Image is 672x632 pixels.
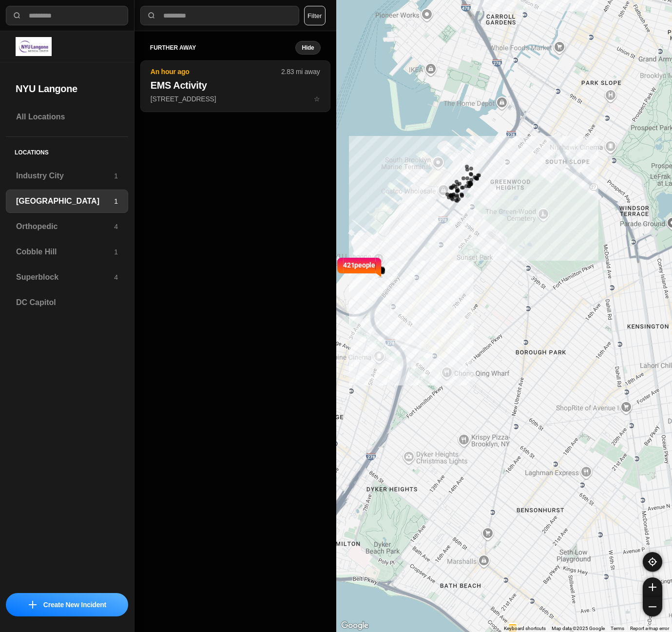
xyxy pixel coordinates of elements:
[140,60,330,112] button: An hour ago2.83 mi awayEMS Activity[STREET_ADDRESS]star
[150,44,296,52] h5: further away
[6,266,128,289] a: Superblock4
[6,137,128,164] h5: Locations
[16,37,52,56] img: logo
[6,215,128,238] a: Orthopedic4
[649,603,656,611] img: zoom-out
[6,105,128,129] a: All Locations
[643,597,662,616] button: zoom-out
[147,11,156,20] img: search
[304,6,326,25] button: Filter
[611,626,624,631] a: Terms (opens in new tab)
[630,626,669,631] a: Report a map error
[295,41,320,55] button: Hide
[6,291,128,314] a: DC Capitol
[16,195,114,207] h3: [GEOGRAPHIC_DATA]
[339,619,371,632] a: Open this area in Google Maps (opens a new window)
[648,557,657,566] img: recenter
[151,67,281,77] p: An hour ago
[114,222,118,231] p: 4
[114,196,118,206] p: 1
[649,583,656,591] img: zoom-in
[16,271,114,283] h3: Superblock
[114,272,118,282] p: 4
[643,552,662,572] button: recenter
[281,67,320,77] p: 2.83 mi away
[16,297,118,308] h3: DC Capitol
[504,625,546,632] button: Keyboard shortcuts
[43,600,106,610] p: Create New Incident
[6,164,128,188] a: Industry City1
[16,246,114,258] h3: Cobble Hill
[339,619,371,632] img: Google
[16,221,114,232] h3: Orthopedic
[375,256,383,277] img: notch
[6,593,128,616] button: iconCreate New Incident
[552,626,605,631] span: Map data ©2025 Google
[16,111,118,123] h3: All Locations
[16,82,118,96] h2: NYU Langone
[302,44,314,52] small: Hide
[114,247,118,257] p: 1
[16,170,114,182] h3: Industry City
[114,171,118,181] p: 1
[29,601,37,609] img: icon
[140,95,330,103] a: An hour ago2.83 mi awayEMS Activity[STREET_ADDRESS]star
[12,11,22,20] img: search
[6,240,128,264] a: Cobble Hill1
[343,260,375,281] p: 421 people
[314,95,320,103] span: star
[336,256,343,277] img: notch
[151,78,320,92] h2: EMS Activity
[6,190,128,213] a: [GEOGRAPHIC_DATA]1
[643,577,662,597] button: zoom-in
[151,94,320,104] p: [STREET_ADDRESS]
